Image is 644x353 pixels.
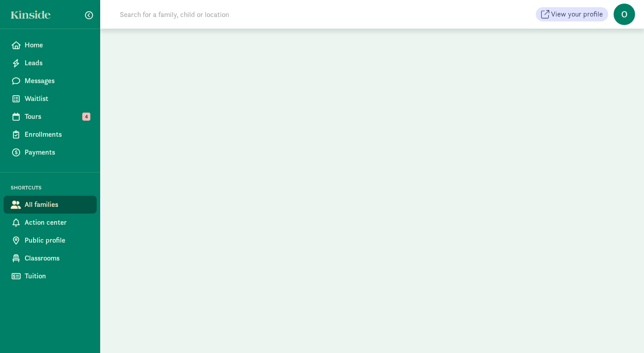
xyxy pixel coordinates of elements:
[4,267,97,285] a: Tuition
[25,235,89,246] span: Public profile
[82,113,90,121] span: 4
[536,7,608,21] a: View your profile
[551,9,603,20] span: View your profile
[4,36,97,54] a: Home
[25,147,89,158] span: Payments
[4,231,97,249] a: Public profile
[25,93,89,104] span: Waitlist
[25,271,89,282] span: Tuition
[25,217,89,228] span: Action center
[25,58,89,68] span: Leads
[25,111,89,122] span: Tours
[4,126,97,143] a: Enrollments
[4,196,97,214] a: All families
[25,40,89,50] span: Home
[4,90,97,108] a: Waitlist
[25,253,89,264] span: Classrooms
[114,5,365,23] input: Search for a family, child or location
[4,54,97,72] a: Leads
[4,214,97,231] a: Action center
[4,72,97,90] a: Messages
[25,199,89,210] span: All families
[614,4,635,25] span: O
[4,108,97,126] a: Tours 4
[25,129,89,140] span: Enrollments
[25,76,89,86] span: Messages
[4,143,97,161] a: Payments
[4,249,97,267] a: Classrooms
